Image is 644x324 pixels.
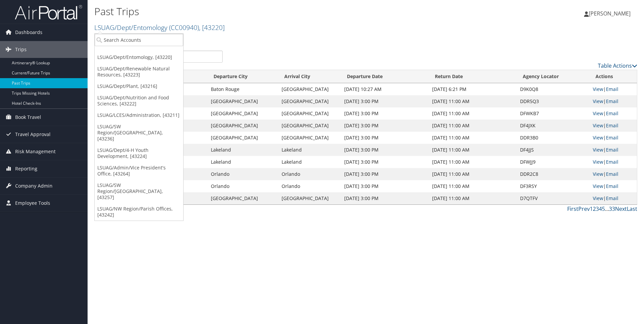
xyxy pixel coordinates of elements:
[341,144,429,156] td: [DATE] 3:00 PM
[429,168,517,180] td: [DATE] 11:00 AM
[517,70,590,83] th: Agency Locator: activate to sort column ascending
[207,192,278,204] td: [GEOGRAPHIC_DATA]
[429,132,517,144] td: [DATE] 11:00 AM
[589,192,637,204] td: |
[278,192,341,204] td: [GEOGRAPHIC_DATA]
[627,205,637,213] a: Last
[95,63,183,80] a: LSUAG/Dept/Renewable Natural Resources, [43223]
[341,192,429,204] td: [DATE] 3:00 PM
[207,168,278,180] td: Orlando
[15,195,50,212] span: Employee Tools
[429,107,517,120] td: [DATE] 11:00 AM
[429,83,517,95] td: [DATE] 6:21 PM
[95,203,183,221] a: LSUAG/NW Region/Parish Offices, [43242]
[517,192,590,204] td: D7QTFV
[589,107,637,120] td: |
[606,183,618,189] a: Email
[517,120,590,132] td: DF4JXK
[341,95,429,107] td: [DATE] 3:00 PM
[517,156,590,168] td: DFWJJ9
[207,70,278,83] th: Departure City: activate to sort column ascending
[278,156,341,168] td: Lakeland
[429,156,517,168] td: [DATE] 11:00 AM
[429,144,517,156] td: [DATE] 11:00 AM
[341,83,429,95] td: [DATE] 10:27 AM
[605,205,609,213] span: …
[207,83,278,95] td: Baton Rouge
[95,180,183,203] a: LSUAG/SW Region/[GEOGRAPHIC_DATA], [43257]
[593,195,603,201] a: View
[578,205,590,213] a: Prev
[429,180,517,192] td: [DATE] 11:00 AM
[589,83,637,95] td: |
[95,121,183,144] a: LSUAG/SW Region/[GEOGRAPHIC_DATA], [43236]
[517,144,590,156] td: DF4JJS
[606,98,618,104] a: Email
[95,92,183,109] a: LSUAG/Dept/Nutrition and Food Sciences, [43222]
[95,144,183,162] a: LSUAG/Dept/4-H Youth Development, [43224]
[429,192,517,204] td: [DATE] 11:00 AM
[517,132,590,144] td: DDR3B0
[593,205,596,213] a: 2
[94,23,225,32] a: LSUAG/Dept/Entomology
[589,70,637,83] th: Actions
[593,183,603,189] a: View
[593,122,603,129] a: View
[207,156,278,168] td: Lakeland
[606,122,618,129] a: Email
[517,180,590,192] td: DF3RSY
[590,205,593,213] a: 1
[517,83,590,95] td: D9K0Q8
[341,156,429,168] td: [DATE] 3:00 PM
[278,168,341,180] td: Orlando
[95,109,183,121] a: LSUAG/LCES/Administration, [43211]
[15,126,51,143] span: Travel Approval
[596,205,599,213] a: 3
[341,168,429,180] td: [DATE] 3:00 PM
[278,95,341,107] td: [GEOGRAPHIC_DATA]
[606,159,618,165] a: Email
[278,144,341,156] td: Lakeland
[207,95,278,107] td: [GEOGRAPHIC_DATA]
[15,143,56,160] span: Risk Management
[207,120,278,132] td: [GEOGRAPHIC_DATA]
[341,107,429,120] td: [DATE] 3:00 PM
[94,35,456,44] p: Filter:
[15,109,41,126] span: Book Travel
[15,24,42,41] span: Dashboards
[95,80,183,92] a: LSUAG/Dept/Plant, [43216]
[593,110,603,117] a: View
[94,4,456,19] h1: Past Trips
[589,95,637,107] td: |
[593,159,603,165] a: View
[589,168,637,180] td: |
[606,134,618,141] a: Email
[278,132,341,144] td: [GEOGRAPHIC_DATA]
[606,195,618,201] a: Email
[429,70,517,83] th: Return Date: activate to sort column ascending
[341,120,429,132] td: [DATE] 3:00 PM
[593,147,603,153] a: View
[589,120,637,132] td: |
[589,144,637,156] td: |
[199,23,225,32] span: , [ 43220 ]
[606,110,618,117] a: Email
[606,171,618,177] a: Email
[517,168,590,180] td: DDR2C8
[589,180,637,192] td: |
[95,162,183,180] a: LSUAG/Admin/Vice President's Office, [43264]
[278,120,341,132] td: [GEOGRAPHIC_DATA]
[593,171,603,177] a: View
[589,10,631,17] span: [PERSON_NAME]
[207,132,278,144] td: [GEOGRAPHIC_DATA]
[589,132,637,144] td: |
[278,180,341,192] td: Orlando
[593,98,603,104] a: View
[602,205,605,213] a: 5
[95,52,183,63] a: LSUAG/Dept/Entomology, [43220]
[567,205,578,213] a: First
[15,4,82,20] img: airportal-logo.png
[615,205,627,213] a: Next
[429,120,517,132] td: [DATE] 11:00 AM
[609,205,615,213] a: 33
